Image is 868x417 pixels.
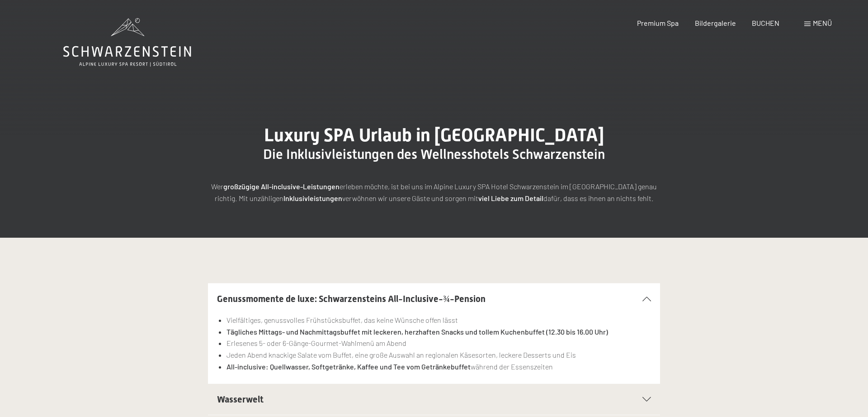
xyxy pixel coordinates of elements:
li: Vielfältiges, genussvolles Frühstücksbuffet, das keine Wünsche offen lässt [226,314,651,326]
span: Menü [813,19,832,27]
span: Luxury SPA Urlaub in [GEOGRAPHIC_DATA] [264,125,604,146]
li: Jeden Abend knackige Salate vom Buffet, eine große Auswahl an regionalen Käsesorten, leckere Dess... [226,349,651,361]
a: Premium Spa [637,19,679,27]
li: während der Essenszeiten [226,361,651,373]
li: Erlesenes 5- oder 6-Gänge-Gourmet-Wahlmenü am Abend [226,337,651,349]
span: Wasserwelt [217,394,264,405]
strong: großzügige All-inclusive-Leistungen [223,182,340,191]
span: Die Inklusivleistungen des Wellnesshotels Schwarzenstein [263,146,605,162]
p: Wer erleben möchte, ist bei uns im Alpine Luxury SPA Hotel Schwarzenstein im [GEOGRAPHIC_DATA] ge... [208,181,660,204]
a: BUCHEN [752,19,779,27]
strong: viel Liebe zum Detail [478,194,543,202]
strong: Tägliches Mittags- und Nachmittagsbuffet mit leckeren, herzhaften Snacks und tollem Kuchenbuffet ... [226,327,608,336]
strong: Inklusivleistungen [283,194,342,202]
strong: All-inclusive: Quellwasser, Softgetränke, Kaffee und Tee vom Getränkebuffet [226,362,471,371]
a: Bildergalerie [695,19,736,27]
span: Genussmomente de luxe: Schwarzensteins All-Inclusive-¾-Pension [217,293,486,304]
